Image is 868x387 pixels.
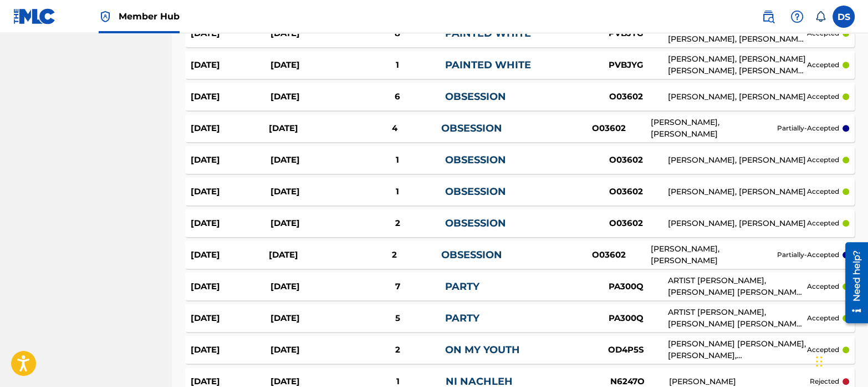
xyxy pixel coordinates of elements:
[584,27,667,40] div: PVBJYG
[270,312,350,325] div: [DATE]
[350,217,445,230] div: 2
[757,6,779,28] a: Public Search
[350,344,445,356] div: 2
[191,154,270,167] div: [DATE]
[807,345,839,355] p: accepted
[807,218,839,228] p: accepted
[807,187,839,197] p: accepted
[350,59,445,72] div: 1
[568,249,651,262] div: O03602
[584,154,667,167] div: O03602
[837,238,868,327] iframe: Resource Center
[269,249,347,262] div: [DATE]
[651,243,777,267] div: [PERSON_NAME], [PERSON_NAME]
[445,217,506,229] a: OBSESSION
[445,312,479,324] a: PARTY
[667,22,807,45] div: [PERSON_NAME], [PERSON_NAME] [PERSON_NAME], [PERSON_NAME] [PERSON_NAME]
[807,28,839,38] p: accepted
[350,27,445,40] div: 8
[445,154,506,166] a: OBSESSION
[777,250,839,260] p: partially-accepted
[813,334,868,387] iframe: Chat Widget
[191,344,270,356] div: [DATE]
[191,280,270,293] div: [DATE]
[815,11,826,22] div: Notifications
[350,312,445,325] div: 5
[445,344,520,356] a: ON MY YOUTH
[584,312,667,325] div: PA300Q
[441,249,502,261] a: OBSESSION
[350,185,445,198] div: 1
[584,91,667,103] div: O03602
[568,122,651,135] div: O03602
[667,186,807,198] div: [PERSON_NAME], [PERSON_NAME]
[584,280,667,293] div: PA300Q
[191,91,270,103] div: [DATE]
[584,185,667,198] div: O03602
[270,344,350,356] div: [DATE]
[807,60,839,70] p: accepted
[350,280,445,293] div: 7
[786,6,808,28] div: Help
[667,338,807,361] div: [PERSON_NAME] [PERSON_NAME], [PERSON_NAME], [PERSON_NAME], MICH [PERSON_NAME] [PERSON_NAME], [PER...
[807,155,839,165] p: accepted
[270,91,350,103] div: [DATE]
[584,344,667,356] div: OD4P5S
[191,249,269,262] div: [DATE]
[270,154,350,167] div: [DATE]
[270,185,350,198] div: [DATE]
[441,122,502,134] a: OBSESSION
[807,282,839,291] p: accepted
[191,217,270,230] div: [DATE]
[119,10,180,23] span: Member Hub
[667,91,807,103] div: [PERSON_NAME], [PERSON_NAME]
[584,217,667,230] div: O03602
[445,280,479,293] a: PARTY
[445,59,531,71] a: PAINTED WHITE
[445,185,506,198] a: OBSESSION
[584,59,667,72] div: PVBJYG
[270,217,350,230] div: [DATE]
[667,218,807,229] div: [PERSON_NAME], [PERSON_NAME]
[191,122,269,135] div: [DATE]
[445,27,531,39] a: PAINTED WHITE
[350,91,445,103] div: 6
[350,154,445,167] div: 1
[270,27,350,40] div: [DATE]
[445,91,506,103] a: OBSESSION
[833,6,855,28] div: User Menu
[667,53,807,77] div: [PERSON_NAME], [PERSON_NAME] [PERSON_NAME], [PERSON_NAME] [PERSON_NAME]
[191,185,270,198] div: [DATE]
[790,10,804,23] img: help
[667,275,807,298] div: ARTIST [PERSON_NAME], [PERSON_NAME] [PERSON_NAME], [PERSON_NAME] [PERSON_NAME] [PERSON_NAME]
[667,154,807,166] div: [PERSON_NAME], [PERSON_NAME]
[810,376,839,386] p: rejected
[191,59,270,72] div: [DATE]
[651,117,777,140] div: [PERSON_NAME], [PERSON_NAME]
[807,313,839,323] p: accepted
[191,312,270,325] div: [DATE]
[667,306,807,330] div: ARTIST [PERSON_NAME], [PERSON_NAME] [PERSON_NAME], [PERSON_NAME] [PERSON_NAME] [PERSON_NAME]
[13,8,56,24] img: MLC Logo
[270,280,350,293] div: [DATE]
[816,345,823,378] div: Drag
[270,59,350,72] div: [DATE]
[348,249,442,262] div: 2
[269,122,347,135] div: [DATE]
[807,92,839,102] p: accepted
[777,123,839,133] p: partially-accepted
[99,10,112,23] img: Top Rightsholder
[348,122,442,135] div: 4
[191,27,270,40] div: [DATE]
[762,10,775,23] img: search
